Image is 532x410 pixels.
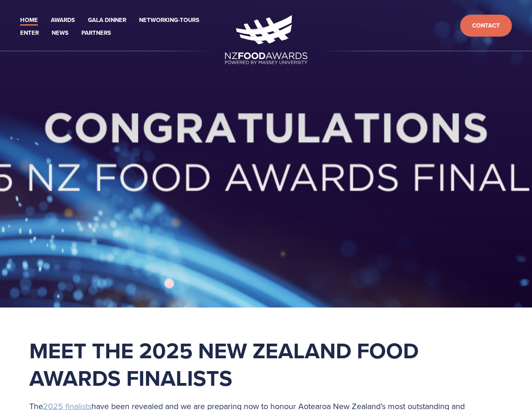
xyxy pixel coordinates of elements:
a: Enter [20,28,39,38]
a: Partners [81,28,111,38]
a: Contact [460,15,512,37]
strong: Meet the 2025 New Zealand Food Awards Finalists [29,334,424,394]
a: Networking-Tours [139,15,199,26]
a: Gala Dinner [88,15,126,26]
a: Home [20,15,38,26]
a: News [52,28,69,38]
a: Awards [51,15,75,26]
